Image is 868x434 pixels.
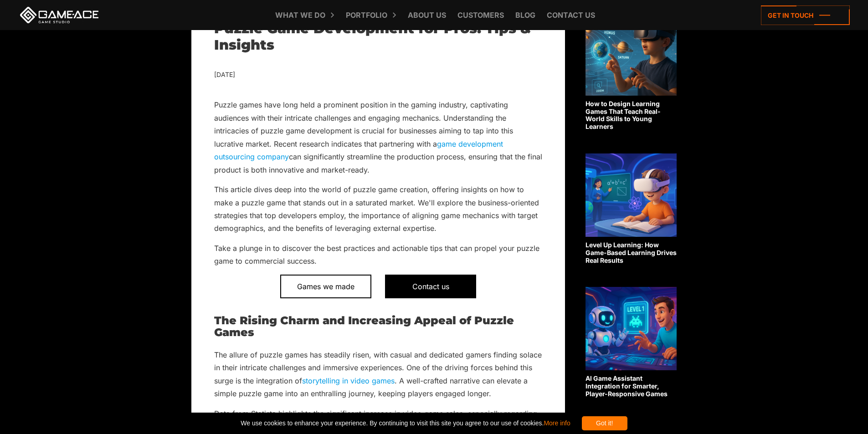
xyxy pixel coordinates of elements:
a: Contact us [385,275,476,298]
h2: The Rising Charm and Increasing Appeal of Puzzle Games [214,315,542,339]
p: The allure of puzzle games has steadily risen, with casual and dedicated gamers finding solace in... [214,348,542,400]
div: Got it! [582,416,627,430]
a: Level Up Learning: How Game-Based Learning Drives Real Results [586,153,677,264]
a: AI Game Assistant Integration for Smarter, Player-Responsive Games [586,287,677,398]
a: storytelling in video games [302,376,395,385]
p: Take a plunge in to discover the best practices and actionable tips that can propel your puzzle g... [214,242,542,268]
a: Get in touch [761,5,850,25]
p: This article dives deep into the world of puzzle game creation, offering insights on how to make ... [214,183,542,235]
img: Related [586,287,677,370]
a: More info [544,419,570,427]
img: Related [586,153,677,237]
a: How to Design Learning Games That Teach Real-World Skills to Young Learners [586,12,677,131]
h1: Puzzle Game Development for Pros: Tips & Insights [214,20,542,53]
img: Related [586,12,677,96]
span: We use cookies to enhance your experience. By continuing to visit this site you agree to our use ... [241,416,570,430]
p: Puzzle games have long held a prominent position in the gaming industry, captivating audiences wi... [214,98,542,176]
a: Games we made [280,275,371,298]
div: [DATE] [214,69,542,81]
